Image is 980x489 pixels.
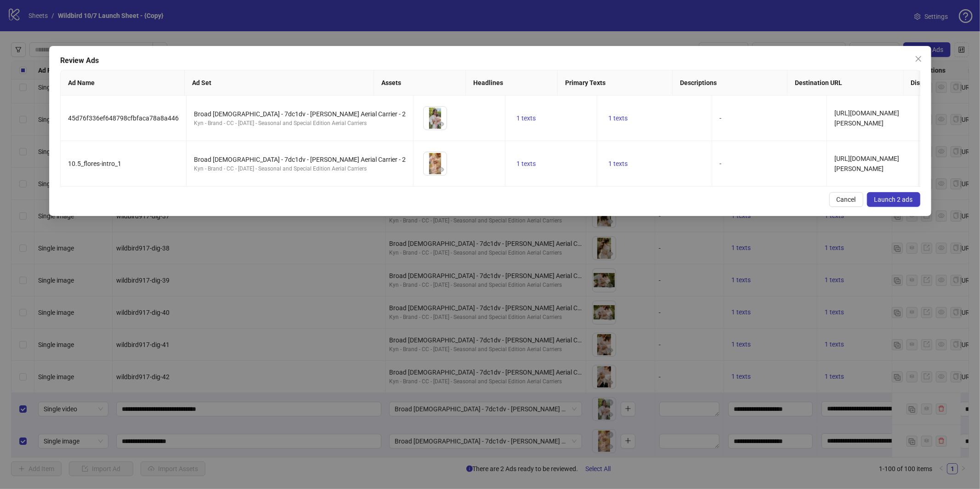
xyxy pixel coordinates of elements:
[438,166,444,173] span: eye
[374,70,466,96] th: Assets
[60,55,920,66] div: Review Ads
[867,192,920,207] button: Launch 2 ads
[673,70,787,96] th: Descriptions
[436,164,447,175] button: Preview
[558,70,673,96] th: Primary Texts
[194,109,406,119] div: Broad [DEMOGRAPHIC_DATA] - 7dc1dv - [PERSON_NAME] Aerial Carrier - 2
[719,160,721,167] span: -
[513,158,539,169] button: 1 texts
[516,114,536,122] span: 1 texts
[194,154,406,165] div: Broad [DEMOGRAPHIC_DATA] - 7dc1dv - [PERSON_NAME] Aerial Carrier - 2
[194,119,406,128] div: Kyn - Brand - CC - [DATE] - Seasonal and Special Edition Aerial Carriers
[874,196,912,203] span: Launch 2 ads
[68,160,121,167] span: 10.5_flores-intro_1
[834,155,899,172] span: [URL][DOMAIN_NAME][PERSON_NAME]
[68,114,179,122] span: 45d76f336ef648798cfbfaca78a8a446
[911,51,925,66] button: Close
[836,196,855,203] span: Cancel
[438,121,444,127] span: eye
[829,192,863,207] button: Cancel
[513,113,539,124] button: 1 texts
[436,119,447,130] button: Preview
[608,160,628,167] span: 1 texts
[608,114,628,122] span: 1 texts
[914,55,922,63] span: close
[61,70,185,96] th: Ad Name
[787,70,903,96] th: Destination URL
[516,160,536,167] span: 1 texts
[466,70,558,96] th: Headlines
[834,109,899,127] span: [URL][DOMAIN_NAME][PERSON_NAME]
[424,152,447,175] img: Asset 1
[185,70,374,96] th: Ad Set
[719,114,721,122] span: -
[605,113,631,124] button: 1 texts
[194,165,406,173] div: Kyn - Brand - CC - [DATE] - Seasonal and Special Edition Aerial Carriers
[605,158,631,169] button: 1 texts
[424,107,447,130] img: Asset 1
